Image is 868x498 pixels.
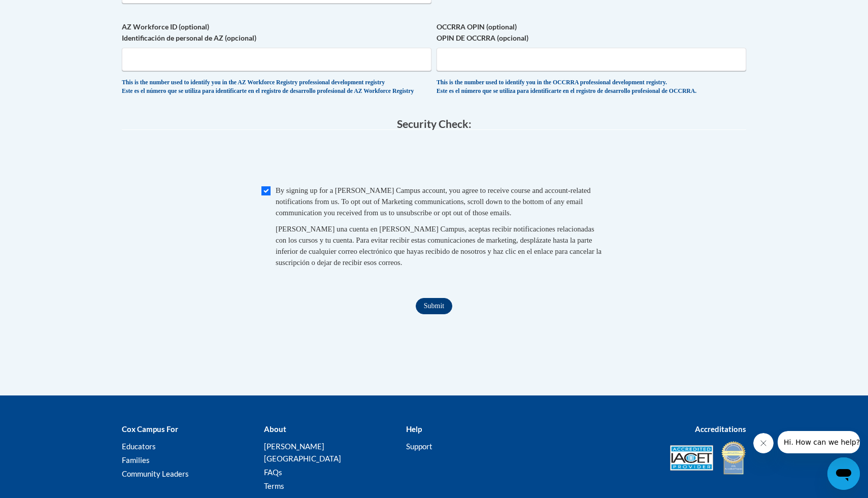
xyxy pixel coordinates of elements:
[264,468,282,477] a: FAQs
[357,140,511,180] iframe: reCAPTCHA
[122,469,189,478] a: Community Leaders
[122,79,431,95] div: This is the number used to identify you in the AZ Workforce Registry professional development reg...
[122,442,156,451] a: Educators
[695,424,746,434] b: Accreditations
[778,431,860,453] iframe: Message from company
[397,117,472,130] span: Security Check:
[264,481,284,490] a: Terms
[122,455,150,464] a: Families
[406,424,422,434] b: Help
[122,424,178,434] b: Cox Campus For
[437,79,746,95] div: This is the number used to identify you in the OCCRRA professional development registry. Este es ...
[670,445,713,471] img: Accredited IACET® Provider
[827,457,860,490] iframe: Button to launch messaging window
[416,298,452,314] input: Submit
[264,424,286,434] b: About
[437,21,746,44] label: OCCRRA OPIN (optional) OPIN DE OCCRRA (opcional)
[264,442,341,463] a: [PERSON_NAME][GEOGRAPHIC_DATA]
[122,21,431,44] label: AZ Workforce ID (optional) Identificación de personal de AZ (opcional)
[721,440,746,476] img: IDA® Accredited
[753,433,774,453] iframe: Close message
[276,186,591,217] span: By signing up for a [PERSON_NAME] Campus account, you agree to receive course and account-related...
[406,442,432,451] a: Support
[276,225,602,267] span: [PERSON_NAME] una cuenta en [PERSON_NAME] Campus, aceptas recibir notificaciones relacionadas con...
